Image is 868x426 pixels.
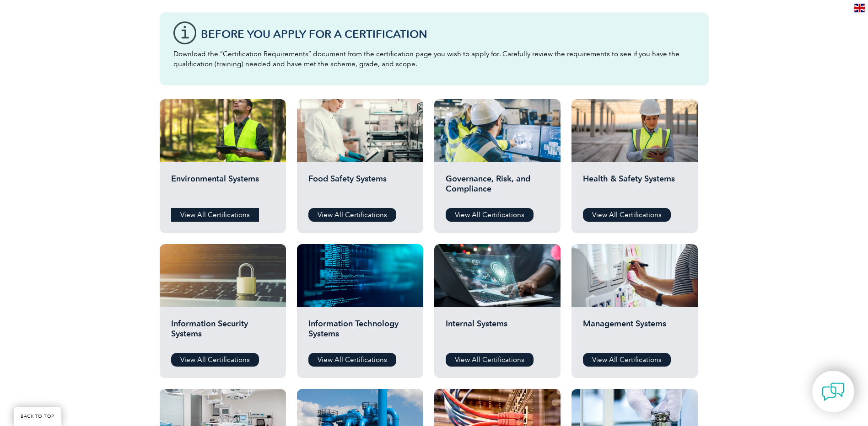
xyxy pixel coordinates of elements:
h2: Information Security Systems [171,319,275,346]
a: View All Certifications [308,353,396,367]
h2: Health & Safety Systems [583,174,686,201]
img: en [854,4,865,12]
h2: Food Safety Systems [308,174,412,201]
h2: Management Systems [583,319,686,346]
a: BACK TO TOP [14,407,61,426]
a: View All Certifications [308,208,396,222]
h3: Before You Apply For a Certification [201,28,695,40]
a: View All Certifications [446,208,534,222]
h2: Environmental Systems [171,174,275,201]
p: Download the “Certification Requirements” document from the certification page you wish to apply ... [173,49,695,69]
h2: Governance, Risk, and Compliance [446,174,549,201]
a: View All Certifications [171,208,259,222]
a: View All Certifications [583,353,671,367]
a: View All Certifications [171,353,259,367]
h2: Internal Systems [446,319,549,346]
h2: Information Technology Systems [308,319,412,346]
img: contact-chat.png [822,380,845,403]
a: View All Certifications [446,353,534,367]
a: View All Certifications [583,208,671,222]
